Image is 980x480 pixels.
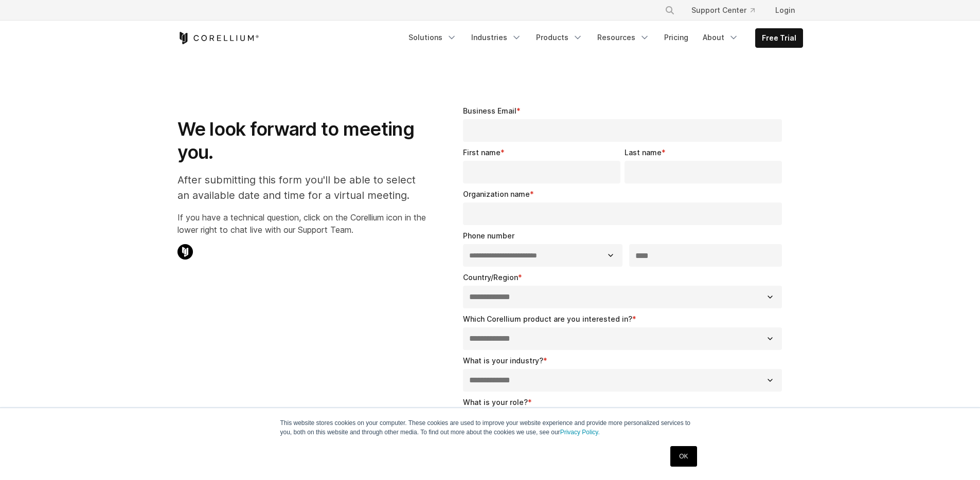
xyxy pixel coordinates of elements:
[463,190,530,198] span: Organization name
[463,231,514,240] span: Phone number
[658,28,694,47] a: Pricing
[280,418,700,437] p: This website stores cookies on your computer. These cookies are used to improve your website expe...
[530,28,589,47] a: Products
[463,356,543,365] span: What is your industry?
[625,148,662,157] span: Last name
[652,1,803,20] div: Navigation Menu
[670,446,697,467] a: OK
[683,1,763,20] a: Support Center
[463,106,516,115] span: Business Email
[661,1,679,20] button: Search
[465,28,528,47] a: Industries
[767,1,803,20] a: Login
[697,28,745,47] a: About
[177,244,193,260] img: Corellium Chat Icon
[177,172,426,203] p: After submitting this form you'll be able to select an available date and time for a virtual meet...
[591,28,656,47] a: Resources
[177,32,259,44] a: Corellium Home
[463,315,632,323] span: Which Corellium product are you interested in?
[402,28,803,48] div: Navigation Menu
[463,148,501,157] span: First name
[560,429,600,436] a: Privacy Policy.
[463,273,518,282] span: Country/Region
[177,118,426,164] h1: We look forward to meeting you.
[756,29,803,47] a: Free Trial
[463,398,528,407] span: What is your role?
[177,211,426,236] p: If you have a technical question, click on the Corellium icon in the lower right to chat live wit...
[402,28,463,47] a: Solutions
